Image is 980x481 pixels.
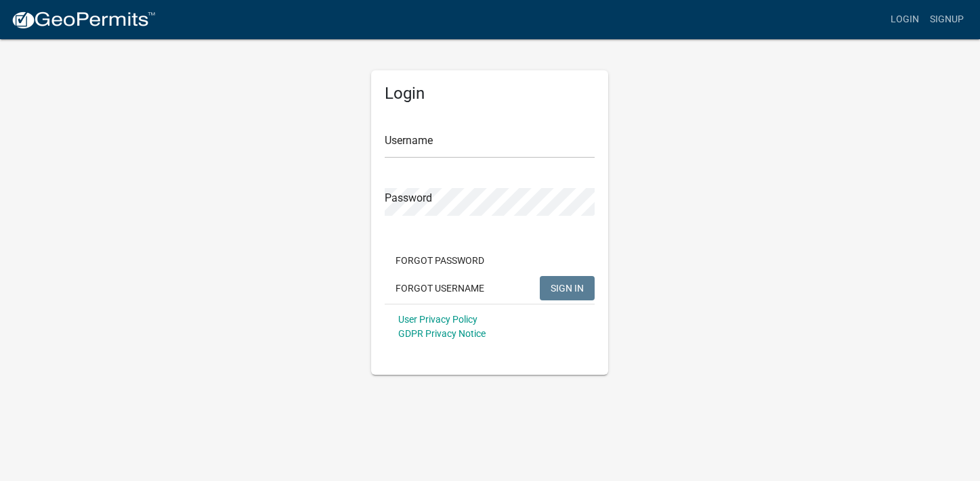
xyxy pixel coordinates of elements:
[385,84,595,104] h5: Login
[398,314,477,325] a: User Privacy Policy
[885,7,924,32] a: Login
[551,282,584,293] span: SIGN IN
[924,7,969,32] a: Signup
[540,276,595,300] button: SIGN IN
[385,276,495,300] button: Forgot Username
[398,328,486,339] a: GDPR Privacy Notice
[385,248,495,273] button: Forgot Password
